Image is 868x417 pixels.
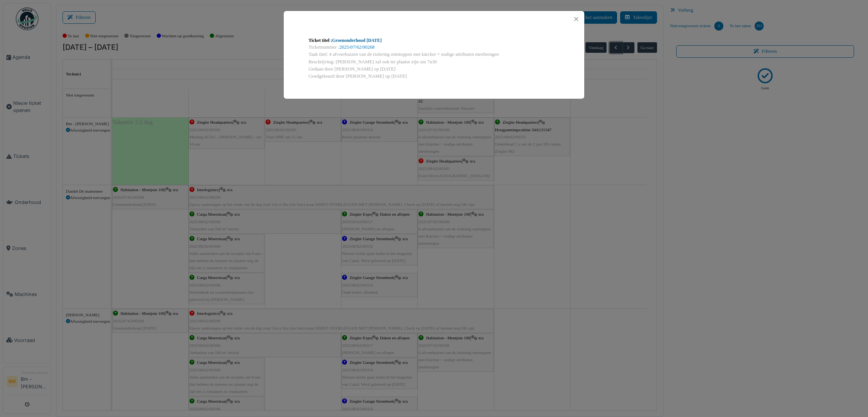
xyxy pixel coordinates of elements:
[309,37,559,44] div: Ticket titel :
[339,44,375,50] a: 2025/07/62/00268
[309,66,559,73] div: Gedaan door [PERSON_NAME] op [DATE]
[332,38,382,43] a: Groenonderhoud [DATE]
[309,58,559,66] div: Beschrijving: [PERSON_NAME] zal ook ter plaatse zijn om 7u30
[309,73,559,80] div: Goedgekeurd door [PERSON_NAME] op [DATE]
[309,51,559,58] div: Taak titel: 4 afvoerbuizen van de riolering ontstoppen met kärcher + nodige attributen meebrengen
[571,14,581,24] button: Close
[309,44,559,51] div: Ticketnummer :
